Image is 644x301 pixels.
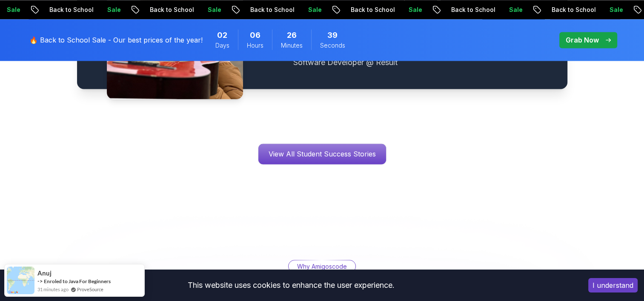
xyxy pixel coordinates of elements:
[529,6,587,14] p: Back to School
[37,286,69,293] span: 31 minutes ago
[247,41,263,50] span: Hours
[26,6,84,14] p: Back to School
[588,278,638,292] button: Accept cookies
[328,6,386,14] p: Back to School
[37,270,52,277] span: Anuj
[327,29,338,41] span: 39 Seconds
[281,41,303,50] span: Minutes
[29,35,203,45] p: 🔥 Back to School Sale - Our best prices of the year!
[250,29,260,41] span: 6 Hours
[285,6,312,14] p: Sale
[227,6,285,14] p: Back to School
[6,276,575,295] div: This website uses cookies to enhance the user experience.
[297,262,347,270] p: Why Amigoscode
[587,6,614,14] p: Sale
[215,41,229,50] span: Days
[7,267,34,294] img: provesource social proof notification image
[258,144,386,164] p: View All Student Success Stories
[37,278,43,284] span: ->
[486,6,513,14] p: Sale
[293,57,547,68] div: Software Developer @ Result
[566,35,599,45] p: Grab Now
[217,29,227,41] span: 2 Days
[428,6,486,14] p: Back to School
[44,278,111,284] a: Enroled to Java For Beginners
[258,143,386,165] a: View All Student Success Stories
[185,6,212,14] p: Sale
[77,286,103,293] a: ProveSource
[287,29,297,41] span: 26 Minutes
[127,6,185,14] p: Back to School
[386,6,413,14] p: Sale
[320,41,345,50] span: Seconds
[84,6,112,14] p: Sale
